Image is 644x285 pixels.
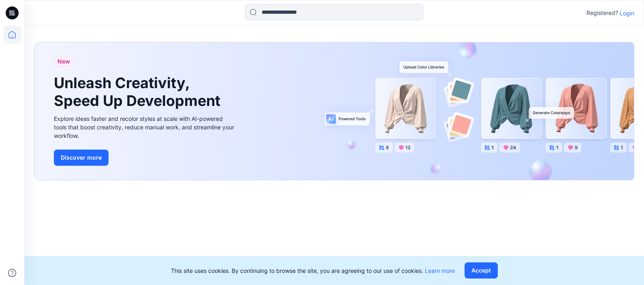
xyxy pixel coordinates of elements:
[58,57,70,66] span: New
[425,267,455,274] a: Learn more
[171,266,455,275] p: This site uses cookies. By continuing to browse the site, you are agreeing to our use of cookies.
[54,114,236,140] div: Explore ideas faster and recolor styles at scale with AI-powered tools that boost creativity, red...
[54,74,224,109] h1: Unleash Creativity, Speed Up Development
[54,150,109,166] button: Discover more
[620,9,634,17] p: Login
[586,8,618,18] p: Registered?
[465,262,498,279] button: Accept
[54,150,236,166] a: Discover more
